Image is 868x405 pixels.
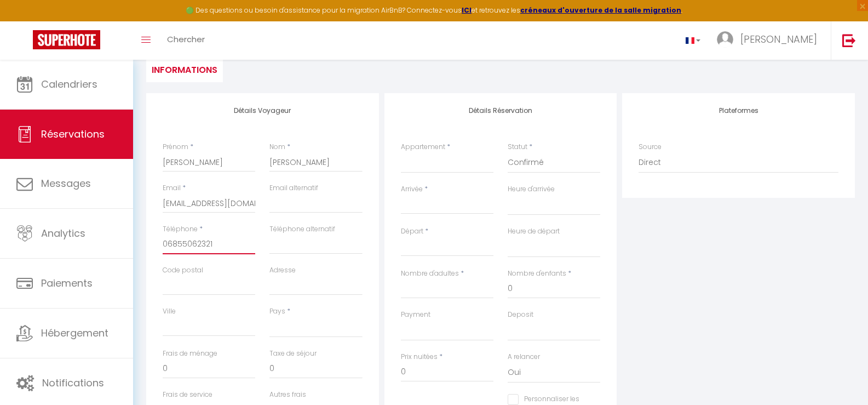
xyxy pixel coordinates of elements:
[41,77,97,91] span: Calendriers
[167,33,205,45] span: Chercher
[269,224,335,235] label: Téléphone alternatif
[401,142,445,152] label: Appartement
[639,107,838,115] h4: Plateformes
[41,326,108,340] span: Hébergement
[717,31,733,48] img: ...
[163,349,217,359] label: Frais de ménage
[41,176,91,190] span: Messages
[163,306,176,317] label: Ville
[163,224,198,235] label: Téléphone
[163,390,212,400] label: Frais de service
[508,142,527,152] label: Statut
[269,306,285,317] label: Pays
[462,5,472,15] a: ICI
[163,183,181,193] label: Email
[146,55,223,82] li: Informations
[163,142,188,152] label: Prénom
[269,142,285,152] label: Nom
[508,184,555,195] label: Heure d'arrivée
[401,310,430,320] label: Payment
[709,21,831,60] a: ... [PERSON_NAME]
[401,269,459,279] label: Nombre d'adultes
[33,30,100,49] img: Super Booking
[42,376,104,390] span: Notifications
[269,390,306,400] label: Autres frais
[508,269,566,279] label: Nombre d'enfants
[520,5,681,15] a: créneaux d'ouverture de la salle migration
[269,349,317,359] label: Taxe de séjour
[401,352,438,362] label: Prix nuitées
[9,4,42,37] button: Ouvrir le widget de chat LiveChat
[163,107,363,115] h4: Détails Voyageur
[508,352,540,362] label: A relancer
[508,310,533,320] label: Deposit
[740,32,817,46] span: [PERSON_NAME]
[41,127,105,141] span: Réservations
[163,265,203,276] label: Code postal
[41,226,85,240] span: Analytics
[269,183,318,193] label: Email alternatif
[639,142,662,152] label: Source
[401,226,423,237] label: Départ
[401,107,601,115] h4: Détails Réservation
[508,226,560,237] label: Heure de départ
[41,276,93,290] span: Paiements
[401,184,423,195] label: Arrivée
[269,265,296,276] label: Adresse
[159,21,213,60] a: Chercher
[842,33,856,47] img: logout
